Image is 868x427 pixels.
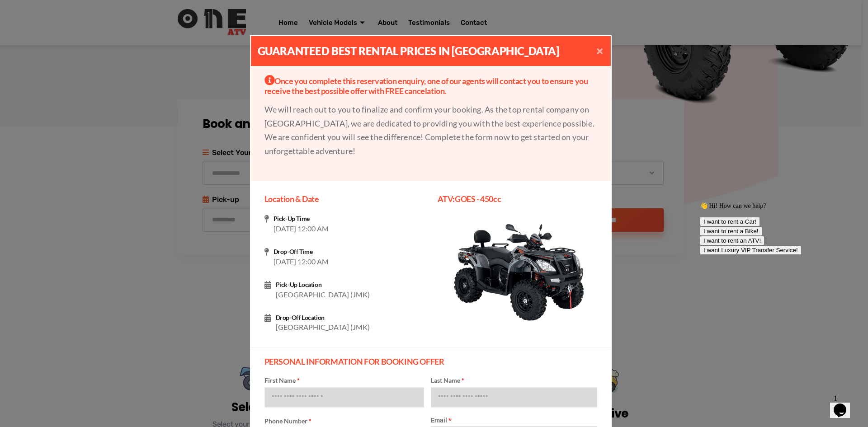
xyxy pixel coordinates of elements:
[4,38,68,47] button: I want to rent an ATV!
[276,321,424,333] p: [GEOGRAPHIC_DATA] (JMK)
[4,4,70,11] span: 👋 Hi! How can we help?
[276,314,424,322] h4: Drop-Off Location
[264,103,597,158] p: We will reach out to you to finalize and confirm your booking. As the top rental company on [GEOG...
[276,281,424,289] h4: Pick-Up Location
[455,194,501,204] span: GOES - 450cc
[4,28,66,38] button: I want to rent a Bike!
[4,19,64,28] button: I want to rent a Car!
[297,224,329,233] span: 12:00 AM
[431,417,597,424] label: Email
[589,36,611,66] button: Close
[264,357,597,367] h2: PERSONAL INFORMATION FOR BOOKING OFFER
[276,289,424,300] p: [GEOGRAPHIC_DATA] (JMK)
[274,215,424,223] h4: Pick-Up Time
[274,248,424,256] h4: Drop-Off Time
[431,376,597,385] label: Last Name
[4,4,166,56] div: 👋 Hi! How can we help?I want to rent a Car!I want to rent a Bike!I want to rent an ATV!I want Lux...
[264,75,597,96] h3: Once you complete this reservation enquiry, one of our agents will contact you to ensure you rece...
[438,215,597,328] img: Vehicle
[830,391,859,418] iframe: chat widget
[274,257,296,266] span: [DATE]
[596,44,604,56] span: ×
[264,194,424,204] h3: Location & Date
[438,194,597,204] h3: ATV:
[258,43,559,59] h5: Guaranteed Best Rental Prices in [GEOGRAPHIC_DATA]
[264,417,424,426] label: Phone Number
[4,47,105,56] button: I want Luxury VIP Transfer Service!
[274,224,296,233] span: [DATE]
[264,376,424,385] label: First Name
[696,198,859,386] iframe: chat widget
[297,257,329,266] span: 12:00 AM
